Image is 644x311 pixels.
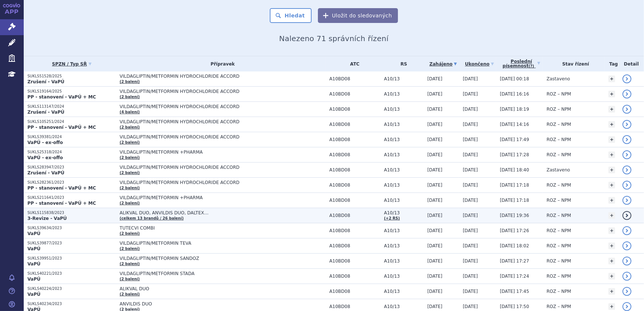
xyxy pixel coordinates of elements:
[547,304,571,309] span: ROZ – NPM
[120,180,305,185] span: VILDAGLIPTIN/METFORMIN HYDROCHLORIDE ACCORD
[27,195,116,200] p: SUKLS211641/2023
[27,110,64,115] strong: Zrušení - VaPÚ
[463,107,478,112] span: [DATE]
[27,119,116,124] p: SUKLS105251/2024
[463,274,478,279] span: [DATE]
[547,274,571,279] span: ROZ – NPM
[329,243,380,248] span: A10BD08
[463,228,478,233] span: [DATE]
[463,59,496,69] a: Ukončeno
[608,288,615,295] a: +
[608,106,615,113] a: +
[27,140,63,145] strong: VaPÚ - ex-offo
[120,247,140,251] a: (2 balení)
[27,286,116,291] p: SUKLS40224/2023
[463,91,478,97] span: [DATE]
[547,137,571,142] span: ROZ – NPM
[329,228,380,233] span: A10BD08
[547,258,571,264] span: ROZ – NPM
[120,241,305,246] span: VILDAGLIPTIN/METFORMIN TEVA
[380,56,424,71] th: RS
[623,287,631,296] a: detail
[623,302,631,311] a: detail
[329,304,380,309] span: A10BD08
[329,167,380,173] span: A10BD08
[27,165,116,170] p: SUKLS283947/2023
[500,167,529,173] span: [DATE] 18:40
[500,198,529,203] span: [DATE] 17:18
[27,256,116,261] p: SUKLS39951/2023
[120,95,140,99] a: (2 balení)
[623,90,631,98] a: detail
[547,76,570,81] span: Zastaveno
[329,107,380,112] span: A10BD08
[27,210,116,215] p: SUKLS115838/2023
[27,89,116,94] p: SUKLS19164/2025
[500,243,529,248] span: [DATE] 18:02
[500,152,529,157] span: [DATE] 17:28
[623,181,631,190] a: detail
[27,104,116,109] p: SUKLS113147/2024
[500,213,529,218] span: [DATE] 19:36
[120,104,305,109] span: VILDAGLIPTIN/METFORMIN HYDROCHLORIDE ACCORD
[608,121,615,128] a: +
[120,256,305,261] span: VILDAGLIPTIN/METFORMIN SANDOZ
[27,170,64,175] strong: Zrušení - VaPÚ
[120,125,140,129] a: (2 balení)
[547,213,571,218] span: ROZ – NPM
[120,201,140,205] a: (2 balení)
[463,76,478,81] span: [DATE]
[547,152,571,157] span: ROZ – NPM
[27,246,40,251] strong: VaPÚ
[547,107,571,112] span: ROZ – NPM
[500,107,529,112] span: [DATE] 18:19
[329,137,380,142] span: A10BD08
[427,258,442,264] span: [DATE]
[27,301,116,307] p: SUKLS40234/2023
[27,241,116,246] p: SUKLS39877/2023
[120,271,305,276] span: VILDAGLIPTIN/METFORMIN STADA
[384,216,400,220] a: (+2 RS)
[623,211,631,220] a: detail
[623,120,631,129] a: detail
[120,74,305,79] span: VILDAGLIPTIN/METFORMIN HYDROCHLORIDE ACCORD
[384,304,424,309] span: A10/13
[500,304,529,309] span: [DATE] 17:50
[384,167,424,173] span: A10/13
[463,289,478,294] span: [DATE]
[384,228,424,233] span: A10/13
[326,56,380,71] th: ATC
[608,136,615,143] a: +
[463,167,478,173] span: [DATE]
[608,91,615,97] a: +
[116,56,326,71] th: Přípravek
[427,137,442,142] span: [DATE]
[27,216,67,221] strong: 3-Revize - VaPÚ
[120,165,305,170] span: VILDAGLIPTIN/METFORMIN HYDROCHLORIDE ACCORD
[27,155,63,160] strong: VaPÚ - ex-offo
[500,137,529,142] span: [DATE] 17:49
[463,137,478,142] span: [DATE]
[329,76,380,81] span: A10BD08
[608,151,615,158] a: +
[500,183,529,188] span: [DATE] 17:18
[608,227,615,234] a: +
[463,243,478,248] span: [DATE]
[384,183,424,188] span: A10/13
[27,74,116,79] p: SUKLS51528/2025
[463,198,478,203] span: [DATE]
[27,261,40,267] strong: VaPÚ
[27,150,116,155] p: SUKLS25318/2024
[608,243,615,249] a: +
[120,216,184,220] a: (celkem 13 brandů / 26 balení)
[427,91,442,97] span: [DATE]
[120,286,305,291] span: ALIKVAL DUO
[27,134,116,140] p: SUKLS39381/2024
[427,228,442,233] span: [DATE]
[27,271,116,276] p: SUKLS40221/2023
[623,74,631,83] a: detail
[608,76,615,82] a: +
[547,243,571,248] span: ROZ – NPM
[623,257,631,265] a: detail
[27,231,40,236] strong: VaPÚ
